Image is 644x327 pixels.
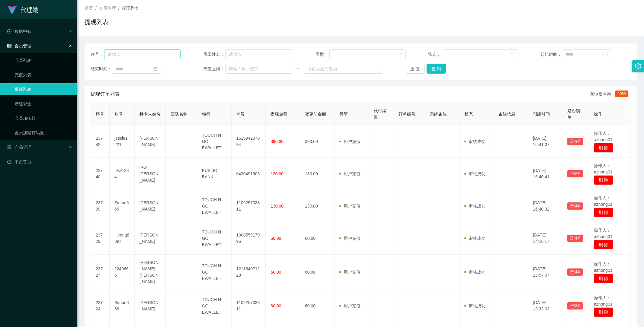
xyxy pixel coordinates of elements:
[202,112,210,116] span: 银行
[464,139,485,144] span: 审核成功
[635,63,641,69] i: 图标: setting
[339,204,360,208] span: 用户充值
[464,303,485,308] span: 审核成功
[528,222,563,255] td: [DATE] 14:16:17
[305,112,326,116] span: 变更前金额
[14,69,72,81] a: 充值列表
[594,163,613,174] span: 操作人：azhong01
[374,108,386,119] span: 代付渠道
[567,268,583,276] button: 已锁单
[300,255,335,290] td: 60.00
[300,290,335,322] td: 60.00
[7,145,31,150] span: 产品管理
[300,158,335,190] td: 130.00
[428,51,442,58] span: 状态：
[85,17,109,27] h1: 提现列表
[271,236,281,241] span: 60.00
[528,190,563,222] td: [DATE] 16:40:32
[91,158,110,190] td: 23740
[271,204,284,208] span: 130.00
[7,44,11,48] i: 图标: table
[171,112,187,116] span: 团队名称
[567,170,583,177] button: 已锁单
[567,202,583,210] button: 已锁单
[232,125,266,158] td: 161594237894
[528,290,563,322] td: [DATE] 13:33:03
[430,112,447,116] span: 系统备注
[594,307,613,317] button: 删 除
[110,125,135,158] td: jessie1221
[91,190,110,222] td: 23739
[7,145,11,149] i: 图标: appstore-o
[91,66,112,72] span: 结束时间：
[14,54,72,66] a: 会员列表
[135,158,166,190] td: liew [PERSON_NAME]
[197,125,232,158] td: TOUCH N GO EWALLET
[300,190,335,222] td: 130.00
[594,262,613,273] span: 操作人：azhong01
[232,158,266,190] td: 6430491903
[225,64,293,74] input: 请输入最小值为
[7,6,17,14] img: logo.9652507e.png
[91,125,110,158] td: 23742
[339,303,360,308] span: 用户充值
[7,29,11,33] i: 图标: check-circle-o
[225,49,293,59] input: 请输入
[135,222,166,255] td: [PERSON_NAME]
[139,112,161,116] span: 持卡人姓名
[7,43,31,48] span: 会员管理
[197,190,232,222] td: TOUCH N GO EWALLET
[528,125,563,158] td: [DATE] 16:41:07
[91,90,120,98] span: 提现订单列表
[95,6,97,11] span: /
[118,6,120,11] span: /
[300,125,335,158] td: 390.00
[511,52,514,57] i: 图标: down
[406,64,425,74] button: 重 置
[567,138,583,145] button: 已锁单
[135,255,166,290] td: [PERSON_NAME] [PERSON_NAME]
[96,112,104,116] span: 序号
[339,112,348,116] span: 类型
[499,112,516,116] span: 备注信息
[271,112,287,116] span: 提现金额
[91,255,110,290] td: 23727
[110,290,135,322] td: Simon666
[567,108,580,119] span: 是否锁单
[232,190,266,222] td: 110925703811
[528,158,563,190] td: [DATE] 16:40:41
[7,156,72,168] a: 图标: dashboard平台首页
[339,139,360,144] span: 用户充值
[203,51,225,58] span: 员工姓名：
[464,270,485,275] span: 审核成功
[99,6,116,11] span: 会员管理
[14,127,72,139] a: 会员加减打码量
[464,204,485,208] span: 审核成功
[339,270,360,275] span: 用户充值
[85,6,93,11] span: 首页
[14,98,72,110] a: 赠送彩金
[7,29,31,34] span: 数据中心
[594,295,613,306] span: 操作人：azhong01
[197,290,232,322] td: TOUCH N GO EWALLET
[464,171,485,176] span: 审核成功
[594,274,613,283] button: 删 除
[594,175,613,185] button: 删 除
[203,66,225,72] span: 充值区间：
[232,255,266,290] td: 121164071223
[110,255,135,290] td: 2240665
[110,190,135,222] td: Simon666
[7,7,39,12] a: 代理端
[541,51,562,58] span: 起始时间：
[232,222,266,255] td: 100855917996
[304,64,383,74] input: 请输入最大值为
[91,290,110,322] td: 23724
[271,171,284,176] span: 130.00
[197,158,232,190] td: PUBLIC BANK
[14,112,72,124] a: 会员加扣款
[135,290,166,322] td: [PERSON_NAME]
[114,112,123,116] span: 账号
[197,255,232,290] td: TOUCH N GO EWALLET
[135,190,166,222] td: [PERSON_NAME]
[594,195,613,207] span: 操作人：azhong01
